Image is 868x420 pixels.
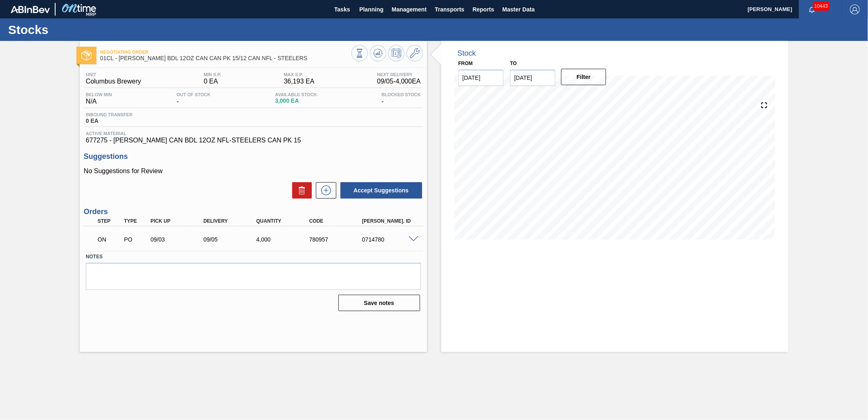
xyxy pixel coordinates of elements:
[459,61,473,66] label: From
[502,5,535,14] span: Master Data
[122,218,150,224] div: Type
[388,45,405,61] button: Schedule Inventory
[360,218,420,224] div: [PERSON_NAME]. ID
[275,98,317,104] span: 3,000 EA
[370,45,386,61] button: Update Chart
[84,92,114,105] div: N/A
[201,218,261,224] div: Delivery
[359,5,383,14] span: Planning
[813,2,830,11] span: 10443
[284,72,315,77] span: MAX S.P.
[174,92,213,105] div: -
[407,45,423,61] button: Go to Master Data / General
[204,78,221,85] span: 0 EA
[338,295,420,311] button: Save notes
[307,218,367,224] div: Code
[8,25,153,34] h1: Stocks
[81,50,92,61] img: Ícone
[799,4,825,15] button: Notifications
[86,92,112,97] span: Below Min
[86,118,132,124] span: 0 EA
[307,236,367,243] div: 780957
[459,70,504,86] input: mm/dd/yyyy
[86,112,132,117] span: Inbound Transfer
[510,61,517,66] label: to
[84,167,423,175] p: No Suggestions for Review
[177,92,210,97] span: Out Of Stock
[11,6,50,13] img: TNhmsLtSVTkK8tSr43FrP2fwEKptu5GPRR3wAAAABJRU5ErkJggg==
[204,72,221,77] span: MIN S.P.
[86,72,141,77] span: Unit
[201,236,261,243] div: 09/05/2025
[336,181,423,199] div: Accept Suggestions
[472,5,494,14] span: Reports
[380,92,423,105] div: -
[284,78,315,85] span: 36,193 EA
[148,218,208,224] div: Pick up
[561,69,606,85] button: Filter
[86,78,141,85] span: Columbus Brewery
[850,5,860,14] img: Logout
[377,78,421,85] span: 09/05 - 4,000 EA
[84,208,423,216] h3: Orders
[382,92,421,97] span: Blocked Stock
[96,230,123,248] div: Negotiating Order
[275,92,317,97] span: Available Stock
[254,236,314,243] div: 4,000
[122,236,150,243] div: Purchase order
[458,49,476,58] div: Stock
[86,137,421,144] span: 677275 - [PERSON_NAME] CAN BDL 12OZ NFL-STEELERS CAN PK 15
[510,70,555,86] input: mm/dd/yyyy
[86,131,421,136] span: Active Material
[377,72,421,77] span: Next Delivery
[351,45,368,61] button: Stocks Overview
[288,182,312,199] div: Delete Suggestions
[360,236,420,243] div: 0714780
[333,5,351,14] span: Tasks
[100,55,351,61] span: 01CL - CARR BDL 12OZ CAN CAN PK 15/12 CAN NFL - STEELERS
[254,218,314,224] div: Quantity
[86,251,421,263] label: Notes
[100,50,351,54] span: Negotiating Order
[312,182,336,199] div: New suggestion
[391,5,427,14] span: Management
[96,218,123,224] div: Step
[84,152,423,161] h3: Suggestions
[98,236,121,243] p: ON
[435,5,464,14] span: Transports
[148,236,208,243] div: 09/03/2025
[340,182,422,199] button: Accept Suggestions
